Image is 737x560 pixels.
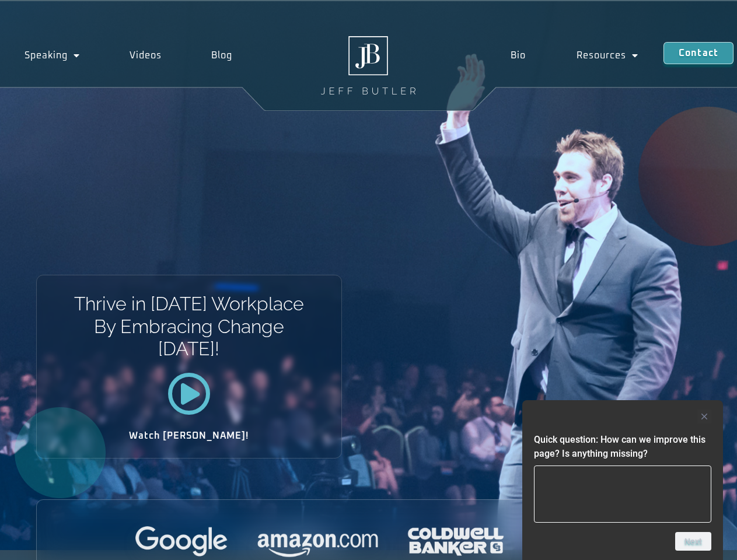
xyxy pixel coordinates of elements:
[485,42,663,69] nav: Menu
[679,48,718,58] span: Contact
[675,532,711,551] button: Next question
[73,293,305,360] h1: Thrive in [DATE] Workplace By Embracing Change [DATE]!
[485,42,551,69] a: Bio
[534,433,711,461] h2: Quick question: How can we improve this page? Is anything missing?
[551,42,663,69] a: Resources
[663,42,733,64] a: Contact
[105,42,187,69] a: Videos
[186,42,257,69] a: Blog
[534,466,711,523] textarea: Quick question: How can we improve this page? Is anything missing?
[78,431,301,440] h2: Watch [PERSON_NAME]!
[697,409,711,423] button: Hide survey
[534,409,711,551] div: Quick question: How can we improve this page? Is anything missing?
